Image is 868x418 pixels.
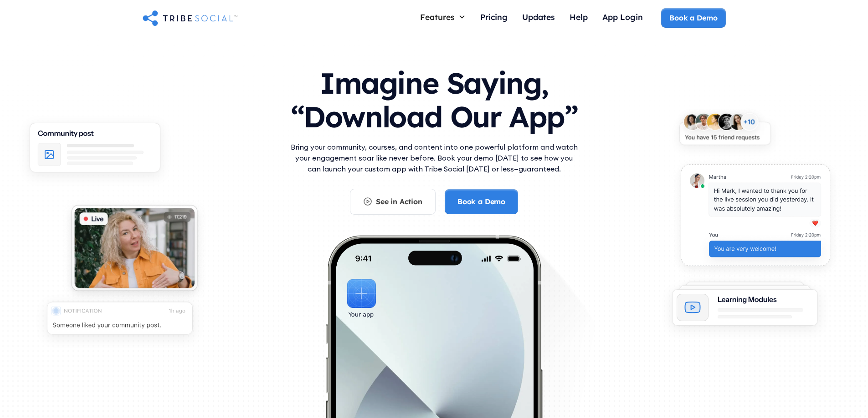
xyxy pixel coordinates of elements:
[288,141,580,174] p: Bring your community, courses, and content into one powerful platform and watch your engagement s...
[420,12,455,22] div: Features
[661,8,725,27] a: Book a Demo
[668,105,781,159] img: An illustration of New friends requests
[522,12,555,22] div: Updates
[17,114,173,188] img: An illustration of Community Feed
[602,12,643,22] div: App Login
[480,12,508,22] div: Pricing
[376,196,422,206] div: See in Action
[668,156,842,281] img: An illustration of chat
[35,293,205,350] img: An illustration of push notification
[562,8,595,28] a: Help
[413,8,473,25] div: Features
[515,8,562,28] a: Updates
[570,12,588,22] div: Help
[350,189,436,214] a: See in Action
[61,197,208,305] img: An illustration of Live video
[349,310,374,320] div: Your app
[595,8,650,28] a: App Login
[445,189,518,214] a: Book a Demo
[473,8,515,28] a: Pricing
[288,57,580,138] h1: Imagine Saying, “Download Our App”
[143,9,237,27] a: home
[660,275,830,341] img: An illustration of Learning Modules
